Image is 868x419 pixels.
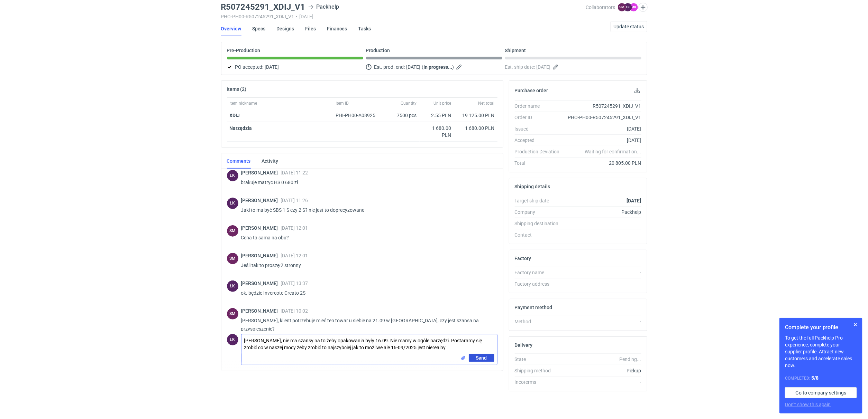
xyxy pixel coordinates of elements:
[277,21,294,36] a: Designs
[227,334,238,345] div: Łukasz Kowalski
[515,114,565,121] div: Order ID
[241,253,281,258] span: [PERSON_NAME]
[241,289,492,297] p: ok. będzie Invercote Creato 2S
[515,342,533,348] h2: Delivery
[515,197,565,204] div: Target ship date
[230,101,257,106] span: Item nickname
[241,178,492,187] p: brakuje matryc HS 0 680 zł
[618,3,626,11] figcaption: SM
[262,153,278,169] a: Activity
[515,137,565,144] div: Accepted
[515,356,565,363] div: State
[453,64,454,70] em: )
[241,308,281,314] span: [PERSON_NAME]
[515,367,565,374] div: Shipping method
[565,269,641,276] div: -
[565,209,641,216] div: Packhelp
[505,63,641,71] div: Est. ship date:
[281,198,308,203] span: [DATE] 11:26
[478,101,495,106] span: Net total
[630,3,638,11] figcaption: MK
[565,125,641,132] div: [DATE]
[515,209,565,216] div: Company
[469,354,494,362] button: Send
[385,109,420,122] div: 7500 pcs
[515,318,565,325] div: Method
[785,401,831,408] button: Don’t show this again
[619,356,641,362] em: Pending...
[515,184,550,189] h2: Shipping details
[537,63,551,71] span: [DATE]
[230,125,252,131] strong: Narzędzia
[241,316,492,333] p: [PERSON_NAME], klient potrzebuje mieć ten towar u siebie na 21.09 w [GEOGRAPHIC_DATA], czy jest s...
[515,280,565,287] div: Factory address
[585,148,641,155] em: Waiting for confirmation...
[227,253,238,264] div: Sebastian Markut
[515,220,565,227] div: Shipping destination
[515,231,565,238] div: Contact
[565,367,641,374] div: Pickup
[565,280,641,287] div: -
[633,86,641,95] button: Download PO
[422,64,424,70] em: (
[565,103,641,109] div: R507245291_XDIJ_V1
[227,48,261,53] p: Pre-Production
[253,21,266,36] a: Specs
[281,253,308,258] span: [DATE] 12:01
[785,387,857,398] a: Go to company settings
[406,63,421,71] span: [DATE]
[515,305,552,310] h2: Payment method
[811,375,819,381] strong: 5 / 8
[227,153,251,169] a: Comments
[515,160,565,166] div: Total
[565,318,641,325] div: -
[227,334,238,345] figcaption: ŁK
[265,63,279,71] span: [DATE]
[221,14,586,19] div: PHO-PH00-R507245291_XDIJ_V1 [DATE]
[457,125,495,132] div: 1 680.00 PLN
[434,101,451,106] span: Unit price
[241,170,281,175] span: [PERSON_NAME]
[327,21,347,36] a: Finances
[627,198,641,203] strong: [DATE]
[366,63,502,71] div: Est. prod. end:
[241,198,281,203] span: [PERSON_NAME]
[515,379,565,385] div: Incoterms
[241,225,281,231] span: [PERSON_NAME]
[624,3,632,11] figcaption: ŁK
[565,231,641,238] div: -
[422,112,451,119] div: 2.55 PLN
[241,334,497,354] textarea: [PERSON_NAME], nie ma szansy na to żeby opakowania były 16.09. Nie mamy w ogóle narzędzi. Postara...
[241,280,281,286] span: [PERSON_NAME]
[515,88,548,93] h2: Purchase order
[227,198,238,209] div: Łukasz Kowalski
[227,170,238,181] figcaption: ŁK
[281,308,308,314] span: [DATE] 10:02
[422,125,451,139] div: 1 680.00 PLN
[308,3,339,11] div: Packhelp
[241,261,492,269] p: Jeśli tak to proszę 2 stronny
[221,21,241,36] a: Overview
[565,137,641,144] div: [DATE]
[227,225,238,237] figcaption: SM
[336,101,349,106] span: Item ID
[227,280,238,292] figcaption: ŁK
[358,21,371,36] a: Tasks
[401,101,417,106] span: Quantity
[296,14,298,19] span: •
[227,280,238,292] div: Łukasz Kowalski
[614,24,644,29] span: Update status
[227,225,238,237] div: Sebastian Markut
[565,379,641,385] div: -
[230,113,240,118] a: XDIJ
[476,355,487,360] span: Send
[552,63,560,71] button: Edit estimated shipping date
[515,103,565,109] div: Order name
[785,374,857,382] div: Completed:
[281,225,308,231] span: [DATE] 12:01
[565,114,641,121] div: PHO-PH00-R507245291_XDIJ_V1
[227,308,238,320] div: Sebastian Markut
[281,280,308,286] span: [DATE] 13:37
[565,160,641,166] div: 20 805.00 PLN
